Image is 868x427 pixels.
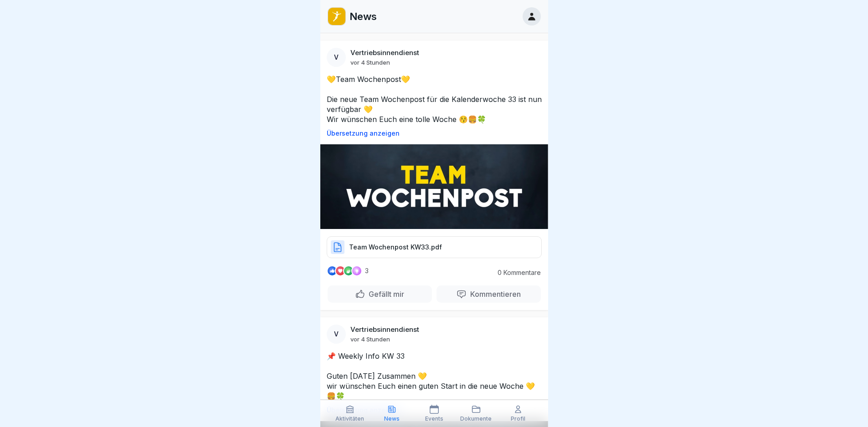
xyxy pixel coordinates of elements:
p: vor 4 Stunden [350,335,390,343]
p: Events [425,416,443,422]
p: Team Wochenpost KW33.pdf [349,243,442,252]
p: Gefällt mir [365,290,404,299]
p: Vertriebsinnendienst [350,325,419,334]
div: V [327,325,346,344]
p: Übersetzung anzeigen [327,130,542,137]
p: Aktivitäten [335,416,364,422]
p: 0 Kommentare [491,269,541,276]
p: Dokumente [460,416,492,422]
p: 3 [365,267,369,274]
p: News [349,10,377,22]
p: Vertriebsinnendienst [350,49,419,57]
p: Profil [511,416,525,422]
img: oo2rwhh5g6mqyfqxhtbddxvd.png [328,8,345,25]
div: V [327,48,346,67]
p: vor 4 Stunden [350,59,390,66]
p: 📌 Weekly Info KW 33 Guten [DATE] Zusammen 💛 wir wünschen Euch einen guten Start in die neue Woche... [327,351,542,401]
p: 💛Team Wochenpost💛 Die neue Team Wochenpost für die Kalenderwoche 33 ist nun verfügbar 💛 Wir wünsc... [327,74,542,124]
p: News [384,416,400,422]
p: Kommentieren [467,290,521,299]
img: Post Image [320,144,548,229]
a: Team Wochenpost KW33.pdf [327,247,542,256]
